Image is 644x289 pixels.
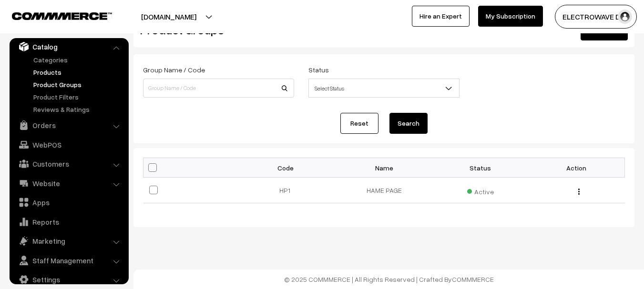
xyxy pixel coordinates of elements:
a: Apps [12,194,125,211]
a: COMMMERCE [12,10,95,21]
a: My Subscription [478,6,543,27]
td: HAME PAGE [336,178,432,203]
a: Orders [12,117,125,134]
input: Group Name / Code [143,79,294,98]
label: Status [308,65,329,75]
a: Staff Management [12,252,125,269]
img: Menu [578,189,580,195]
td: HP1 [240,178,336,203]
span: Select Status [308,79,460,98]
a: Customers [12,155,125,172]
button: [DOMAIN_NAME] [108,5,230,29]
a: Reports [12,213,125,230]
a: COMMMERCE [452,275,494,283]
img: COMMMERCE [12,12,112,20]
img: user [618,10,632,24]
a: Reset [340,113,378,134]
th: Action [529,158,625,178]
a: Categories [31,55,125,65]
a: Product Groups [31,80,125,90]
a: Products [31,67,125,77]
a: Catalog [12,38,125,55]
th: Code [240,158,336,178]
a: Hire an Expert [412,6,470,27]
span: Select Status [309,80,459,97]
a: Product Filters [31,92,125,102]
button: ELECTROWAVE DE… [555,5,637,29]
a: Marketing [12,232,125,249]
th: Status [432,158,529,178]
span: Active [467,184,494,197]
th: Name [336,158,432,178]
label: Group Name / Code [143,65,205,75]
button: Search [389,113,428,134]
footer: © 2025 COMMMERCE | All Rights Reserved | Crafted By [133,269,644,289]
a: WebPOS [12,136,125,153]
a: Reviews & Ratings [31,104,125,114]
a: Settings [12,271,125,288]
a: Website [12,175,125,192]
